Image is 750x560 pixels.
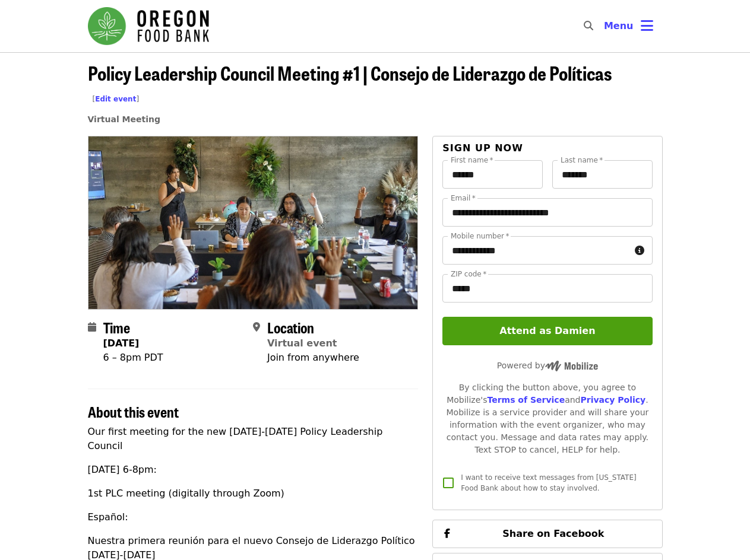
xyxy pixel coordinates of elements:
i: map-marker-alt icon [253,322,260,333]
label: Mobile number [451,233,509,240]
p: Our first meeting for the new [DATE]-[DATE] Policy Leadership Council [88,425,419,453]
a: Virtual Meeting [88,114,160,124]
span: Sign up now [442,142,523,154]
span: Location [267,317,314,338]
span: [ ] [93,95,140,103]
button: Share on Facebook [432,520,662,548]
label: ZIP code [451,271,486,278]
span: Join from anywhere [267,352,359,363]
i: calendar icon [88,322,96,333]
img: Oregon Food Bank - Home [88,7,209,45]
p: [DATE] 6-8pm: [88,463,419,477]
input: Mobile number [442,236,629,265]
span: About this event [88,401,179,422]
label: Email [451,195,476,202]
input: Email [442,198,652,227]
button: Attend as Damien [442,317,652,345]
span: Time [103,317,130,338]
a: Terms of Service [487,395,565,405]
strong: [DATE] [103,338,140,349]
img: Policy Leadership Council Meeting #1 | Consejo de Liderazgo de Políticas organized by Oregon Food... [88,136,418,308]
span: Policy Leadership Council Meeting #1 | Consejo de Liderazgo de Políticas [88,59,612,111]
input: Last name [552,160,653,189]
div: 6 – 8pm PDT [103,351,163,365]
p: Español: [88,510,419,524]
a: Virtual event [267,338,337,349]
input: ZIP code [442,274,652,303]
label: First name [451,157,493,164]
span: I want to receive text messages from [US_STATE] Food Bank about how to stay involved. [461,473,636,492]
p: 1st PLC meeting (digitally through Zoom) [88,486,419,501]
img: Powered by Mobilize [545,361,598,371]
i: circle-info icon [635,245,644,256]
div: By clicking the button above, you agree to Mobilize's and . Mobilize is a service provider and wi... [442,381,652,456]
a: Edit event [95,95,136,103]
span: Menu [604,20,634,31]
input: First name [442,160,543,189]
span: Share on Facebook [502,528,604,539]
i: search icon [584,20,593,31]
input: Search [600,12,610,40]
span: Powered by [497,361,598,370]
label: Last name [561,157,603,164]
a: Privacy Policy [580,395,645,405]
i: bars icon [641,17,653,34]
button: Toggle account menu [594,12,663,40]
